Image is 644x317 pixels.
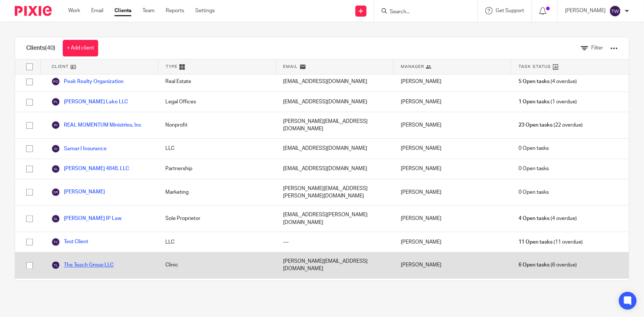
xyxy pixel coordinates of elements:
div: [PERSON_NAME][EMAIL_ADDRESS][DOMAIN_NAME] [276,252,393,279]
span: (40) [45,45,55,51]
span: (6 overdue) [519,262,577,269]
a: Samar I Insurance [51,144,107,153]
img: svg%3E [51,238,60,247]
a: REAL MOMENTUM Ministries, Inc [51,121,142,130]
div: [PERSON_NAME] [393,92,511,112]
p: [PERSON_NAME] [565,7,606,14]
div: [PERSON_NAME] [393,232,511,252]
div: [EMAIL_ADDRESS][DOMAIN_NAME] [276,139,393,159]
div: [EMAIL_ADDRESS][DOMAIN_NAME] [276,72,393,92]
img: svg%3E [51,77,60,86]
a: The Teach Group LLC [51,261,114,270]
span: 0 Open tasks [519,145,549,152]
img: svg%3E [51,165,60,173]
div: Partnership [158,159,276,179]
a: Settings [195,7,215,14]
h1: Clients [26,44,55,52]
span: Get Support [496,8,524,13]
div: [PERSON_NAME] [393,159,511,179]
img: svg%3E [51,144,60,153]
img: svg%3E [51,97,60,106]
div: LLC [158,232,276,252]
a: Work [68,7,80,14]
div: --- [276,232,393,252]
div: [PERSON_NAME] [393,206,511,232]
span: Client [52,63,69,70]
span: (22 overdue) [519,121,583,129]
div: [PERSON_NAME] [393,279,511,305]
a: [PERSON_NAME] Lake LLC [51,97,128,106]
input: Search [389,9,455,15]
span: 0 Open tasks [519,189,549,196]
div: Nonprofit [158,112,276,138]
div: Clinic [158,252,276,279]
div: [PERSON_NAME] [393,252,511,279]
input: Select all [23,60,37,74]
div: [EMAIL_ADDRESS][DOMAIN_NAME] [276,159,393,179]
div: [PERSON_NAME][EMAIL_ADDRESS][DOMAIN_NAME] [276,279,393,305]
div: Marketing [158,179,276,206]
div: LLC [158,139,276,159]
img: svg%3E [51,214,60,223]
span: 0 Open tasks [519,165,549,172]
span: (4 overdue) [519,215,577,222]
a: Reports [166,7,184,14]
a: + Add client [63,40,98,56]
div: Clinic [158,279,276,305]
span: 6 Open tasks [519,262,550,269]
span: 1 Open tasks [519,98,550,106]
div: Sole Proprietor [158,206,276,232]
div: [PERSON_NAME] [393,139,511,159]
img: svg%3E [51,188,60,197]
a: [PERSON_NAME] IP Law [51,214,121,223]
span: (4 overdue) [519,78,577,85]
span: 23 Open tasks [519,121,552,129]
span: (1 overdue) [519,98,577,106]
a: [PERSON_NAME] [51,188,105,197]
div: [PERSON_NAME] [393,112,511,138]
div: [PERSON_NAME][EMAIL_ADDRESS][PERSON_NAME][DOMAIN_NAME] [276,179,393,206]
div: [EMAIL_ADDRESS][DOMAIN_NAME] [276,92,393,112]
img: Pixie [15,6,52,16]
div: [PERSON_NAME][EMAIL_ADDRESS][DOMAIN_NAME] [276,112,393,138]
div: [EMAIL_ADDRESS][PERSON_NAME][DOMAIN_NAME] [276,206,393,232]
img: svg%3E [609,5,621,17]
a: Clients [114,7,131,14]
span: (11 overdue) [519,238,583,246]
span: Type [166,63,178,70]
span: Task Status [519,63,551,70]
span: Manager [401,63,424,70]
a: Peak Realty Organization [51,77,124,86]
span: 5 Open tasks [519,78,550,85]
div: Real Estate [158,72,276,92]
img: svg%3E [51,121,60,130]
span: 4 Open tasks [519,215,550,222]
div: Legal Offices [158,92,276,112]
span: Email [283,63,298,70]
div: [PERSON_NAME] [393,72,511,92]
div: [PERSON_NAME] [393,179,511,206]
span: 11 Open tasks [519,238,552,246]
a: Test Client [51,238,88,247]
a: Email [91,7,103,14]
img: svg%3E [51,261,60,270]
a: Team [142,7,155,14]
span: Filter [591,45,603,51]
a: [PERSON_NAME] 4848, LLC [51,165,129,173]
